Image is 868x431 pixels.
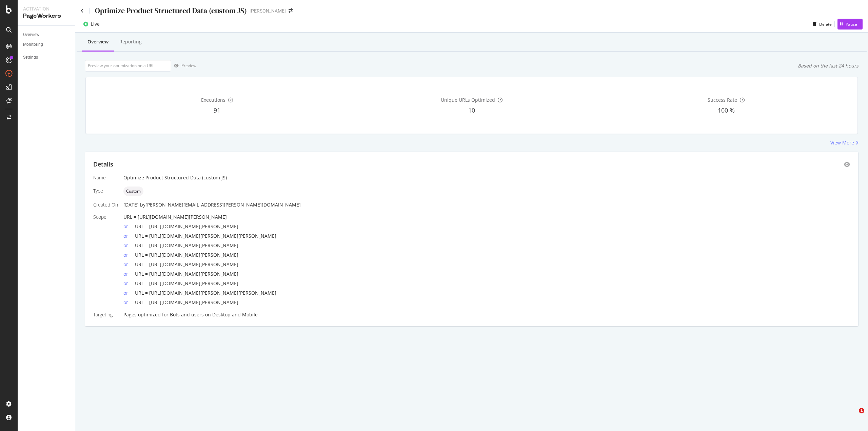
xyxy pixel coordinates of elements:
div: Created On [93,201,118,208]
a: Settings [23,54,70,61]
div: Scope [93,214,118,220]
div: Activation [23,5,70,12]
a: Click to go back [81,8,84,13]
span: 10 [468,106,475,114]
div: or [123,242,135,249]
div: Delete [819,21,832,27]
div: arrow-right-arrow-left [289,8,293,13]
button: Pause [837,19,863,30]
span: Executions [201,97,225,103]
div: or [123,233,135,239]
div: Optimize Product Structured Data (custom JS) [123,174,850,181]
div: [DATE] [123,201,850,208]
span: 1 [859,408,864,413]
div: neutral label [123,187,143,196]
div: or [123,299,135,306]
div: [PERSON_NAME] [250,7,286,14]
div: PageWorkers [23,12,70,20]
a: Monitoring [23,41,70,48]
span: Unique URLs Optimized [441,97,495,103]
div: or [123,280,135,287]
div: or [123,290,135,296]
span: URL = [URL][DOMAIN_NAME][PERSON_NAME] [135,271,238,277]
span: URL = [URL][DOMAIN_NAME][PERSON_NAME][PERSON_NAME] [135,290,276,296]
div: by [PERSON_NAME][EMAIL_ADDRESS][PERSON_NAME][DOMAIN_NAME] [140,201,301,208]
span: URL = [URL][DOMAIN_NAME][PERSON_NAME] [135,252,238,258]
span: Success Rate [708,97,737,103]
a: View More [830,139,859,146]
span: URL = [URL][DOMAIN_NAME][PERSON_NAME] [135,223,238,230]
div: Overview [23,31,39,38]
div: Live [91,21,100,27]
span: URL = [URL][DOMAIN_NAME][PERSON_NAME] [135,261,238,268]
div: Pages optimized for on [123,311,850,318]
div: Reporting [119,38,142,45]
div: Targeting [93,311,118,318]
div: View More [830,139,854,146]
button: Preview [171,60,196,71]
input: Preview your optimization on a URL [85,60,171,72]
div: Settings [23,54,38,61]
div: Based on the last 24 hours [798,62,859,69]
a: Overview [23,31,70,38]
div: Monitoring [23,41,43,48]
span: URL = [URL][DOMAIN_NAME][PERSON_NAME][PERSON_NAME] [135,233,276,239]
span: URL = [URL][DOMAIN_NAME][PERSON_NAME] [135,280,238,287]
div: or [123,271,135,277]
span: Custom [126,189,141,193]
div: or [123,223,135,230]
div: Desktop and Mobile [212,311,258,318]
div: Pause [846,21,857,27]
div: Type [93,188,118,194]
div: or [123,252,135,258]
div: Details [93,160,113,169]
span: URL = [URL][DOMAIN_NAME][PERSON_NAME] [135,242,238,249]
div: eye [844,162,850,167]
div: Preview [181,63,196,68]
span: 100 % [718,106,735,114]
div: Bots and users [170,311,204,318]
iframe: Intercom live chat [845,408,861,424]
div: Optimize Product Structured Data (custom JS) [95,5,247,16]
div: Overview [87,38,108,45]
span: URL = [URL][DOMAIN_NAME][PERSON_NAME] [135,299,238,306]
div: or [123,261,135,268]
button: Delete [810,19,832,30]
span: 91 [214,106,220,114]
div: Name [93,174,118,181]
span: URL = [URL][DOMAIN_NAME][PERSON_NAME] [123,214,227,220]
